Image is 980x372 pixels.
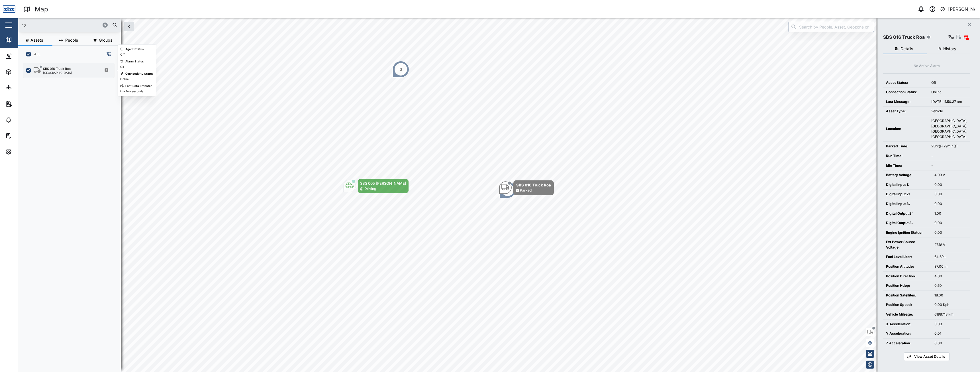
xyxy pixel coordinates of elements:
div: Digital Input 2: [886,192,929,197]
div: 4.03 V [934,172,967,178]
div: - [931,153,967,159]
input: Search by People, Asset, Geozone or Place [789,22,874,32]
div: 0.00 [934,201,967,207]
div: grid [23,61,121,367]
div: Digital Output 2: [886,211,929,216]
div: Digital Input 3: [886,201,929,207]
div: Off [120,52,125,57]
div: SBS 005 [PERSON_NAME] [360,180,406,186]
div: No Active Alarm [914,63,940,69]
label: ALL [31,52,40,56]
div: 0.00 [934,230,967,235]
div: Tasks [15,133,30,139]
div: Battery Voltage: [886,172,929,178]
div: 64.69 L [934,254,967,260]
div: Position Direction: [886,274,929,279]
div: 0.00 [934,220,967,226]
div: Reports [15,101,34,107]
div: Alarms [15,117,32,123]
div: Z Acceleration: [886,341,929,346]
div: Position Speed: [886,302,929,308]
div: Dashboard [15,53,40,59]
div: Digital Input 1: [886,182,929,188]
div: [PERSON_NAME] [948,6,975,13]
div: SBS 016 Truck Roa [43,66,71,71]
div: Asset Status: [886,80,926,86]
div: Asset Type: [886,109,926,114]
div: Driving [364,186,376,192]
div: Vehicle Mileage: [886,312,929,317]
div: Alarm Status [125,59,144,64]
div: 1.00 [934,211,967,216]
div: 0.00 [934,192,967,197]
div: 0.00 Kph [934,302,967,308]
div: [GEOGRAPHIC_DATA] [43,71,72,74]
div: Run Time: [886,153,926,159]
div: Off [931,80,967,86]
div: Parked Time: [886,144,926,149]
div: [DATE] 11:50:37 am [931,99,967,105]
div: Agent Status [125,47,144,52]
button: [PERSON_NAME] [940,5,975,13]
span: People [65,38,78,42]
span: History [943,47,956,51]
span: Groups [99,38,112,42]
div: 0.00 [934,341,967,346]
div: Map marker [392,61,409,78]
div: Sites [15,85,28,91]
div: [GEOGRAPHIC_DATA], [GEOGRAPHIC_DATA], [GEOGRAPHIC_DATA], [GEOGRAPHIC_DATA] [931,118,967,139]
div: 0.00 [934,182,967,188]
div: Position Altitude: [886,264,929,269]
div: 4.00 [934,274,967,279]
span: Details [901,47,913,51]
div: Y Acceleration: [886,331,929,336]
div: 61987.18 km [934,312,967,317]
div: Ok [120,65,124,69]
div: 18.00 [934,293,967,298]
img: Main Logo [3,3,15,15]
div: 23hr(s) 29min(s) [931,144,967,149]
div: Last Message: [886,99,926,105]
input: Search assets or drivers [22,21,117,29]
div: 3 [400,66,402,72]
div: Vehicle [931,109,967,114]
div: Last Data Transfer [125,84,152,88]
div: X Acceleration: [886,322,929,327]
div: Assets [15,69,32,75]
div: 0.60 [934,283,967,288]
div: - [931,163,967,168]
span: Assets [30,38,43,42]
div: Map [15,37,28,43]
div: Location: [886,126,926,132]
div: 37.00 m [934,264,967,269]
span: View Asset Details [914,353,945,361]
div: Position Hdop: [886,283,929,288]
div: Settings [15,149,35,155]
div: SBS 016 Truck Roa [883,34,925,41]
div: Connectivity Status [125,72,154,76]
a: View Asset Details [904,352,949,361]
div: Position Satellites: [886,293,929,298]
div: Ext Power Source Voltage: [886,239,929,250]
div: Engine Ignition Status: [886,230,929,235]
div: Parked [520,188,532,193]
div: 0.01 [934,331,967,336]
div: Map marker [343,179,409,193]
div: Fuel Level Liter: [886,254,929,260]
canvas: Map [18,18,980,372]
div: Connection Status: [886,90,926,95]
div: SBS 016 Truck Roa [516,182,551,188]
div: 27.18 V [934,242,967,248]
div: 0.03 [934,322,967,327]
div: Online [931,90,967,95]
div: Map [35,4,48,14]
div: in a few seconds [120,89,143,94]
div: Digital Output 3: [886,220,929,226]
div: Online [120,77,129,82]
div: Map marker [499,180,554,195]
div: Idle Time: [886,163,926,168]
